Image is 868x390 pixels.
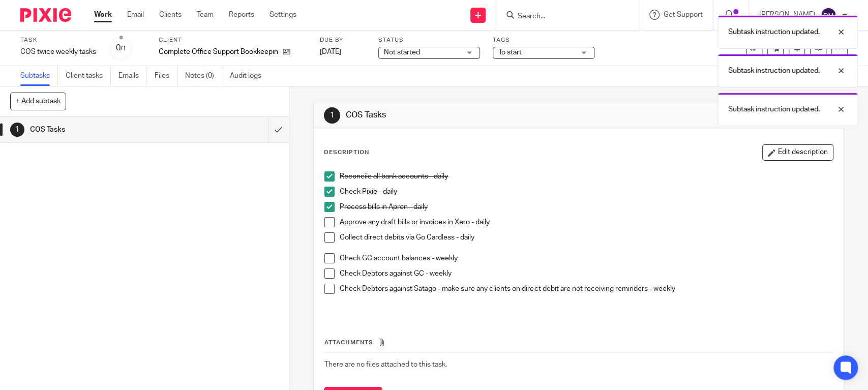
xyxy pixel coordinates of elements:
p: Subtask instruction updated. [728,66,820,76]
label: Client [159,36,307,44]
small: /1 [121,46,126,51]
h1: COS Tasks [30,122,182,137]
p: Reconcile all bank accounts - daily [340,171,832,182]
img: svg%3E [820,7,836,23]
a: Notes (0) [185,66,222,86]
label: Status [378,36,480,44]
a: Team [197,10,214,20]
a: Work [94,10,112,20]
div: COS twice weekly tasks [20,47,96,57]
div: 0 [116,42,126,54]
a: Files [155,66,177,86]
h1: COS Tasks [346,110,601,121]
img: Pixie [20,8,71,22]
p: Check GC account balances - weekly [340,253,832,263]
a: Clients [159,10,182,20]
button: + Add subtask [10,93,66,110]
p: Collect direct debits via Go Cardless - daily [340,232,832,243]
a: Settings [270,10,296,20]
p: Subtask instruction updated. [728,27,820,37]
span: Not started [384,49,420,56]
div: 1 [324,107,340,124]
label: Due by [320,36,366,44]
a: Reports [229,10,254,20]
button: Edit description [762,144,833,161]
a: Emails [118,66,147,86]
p: Process bills in Apron - daily [340,202,832,212]
span: [DATE] [320,48,341,55]
a: Email [127,10,144,20]
a: Audit logs [230,66,269,86]
p: Description [324,148,369,157]
p: Approve any draft bills or invoices in Xero - daily [340,217,832,227]
a: Client tasks [66,66,111,86]
span: Attachments [324,340,373,345]
p: Complete Office Support Bookkeeping Ltd [159,47,278,57]
a: Subtasks [20,66,58,86]
p: Check Debtors against Satago - make sure any clients on direct debit are not receiving reminders ... [340,284,832,294]
p: Check Pixie - daily [340,187,832,197]
p: Subtask instruction updated. [728,104,820,114]
div: 1 [10,123,24,137]
label: Task [20,36,96,44]
span: There are no files attached to this task. [324,361,447,368]
p: Check Debtors against GC - weekly [340,268,832,279]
